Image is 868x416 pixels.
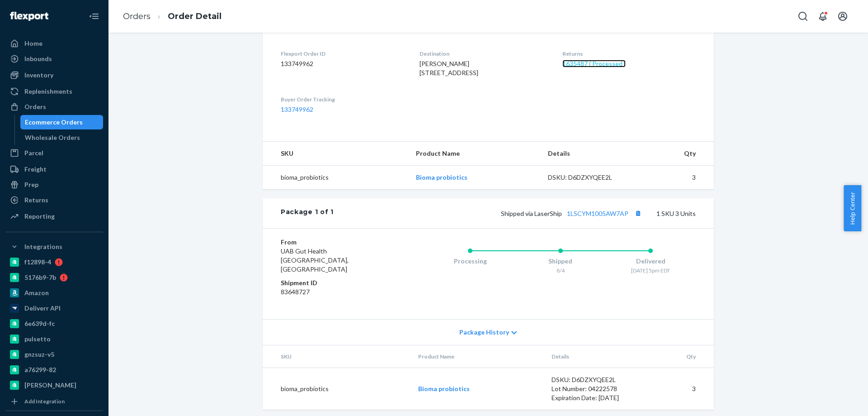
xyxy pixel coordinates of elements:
[123,11,151,21] a: Orders
[5,193,103,207] a: Returns
[20,115,104,129] a: Ecommerce Orders
[25,118,83,127] div: Ecommerce Orders
[281,105,313,113] a: 133749962
[281,247,349,273] span: UAB Gut Health [GEOGRAPHIC_DATA], [GEOGRAPHIC_DATA]
[24,196,48,205] div: Returns
[552,375,637,384] div: DSKU: D6DZXYQEE2L
[548,173,633,182] div: DSKU: D6DZXYQEE2L
[5,68,103,82] a: Inventory
[24,397,65,405] div: Add Integration
[5,239,103,254] button: Integrations
[5,286,103,300] a: Amazon
[411,345,544,368] th: Product Name
[5,255,103,269] a: f12898-4
[24,258,51,267] div: f12898-4
[334,207,696,219] div: 1 SKU 3 Units
[281,207,334,219] div: Package 1 of 1
[640,142,714,166] th: Qty
[515,267,606,274] div: 8/4
[10,12,48,21] img: Flexport logo
[567,210,628,217] a: 1LSCYM1005AW7AP
[24,87,72,96] div: Replenishments
[24,304,61,313] div: Deliverr API
[418,385,470,392] a: Bioma probiotics
[24,148,43,158] div: Parcel
[834,7,852,25] button: Open account menu
[281,287,389,296] dd: 83648727
[552,393,637,402] div: Expiration Date: [DATE]
[562,50,696,57] dt: Returns
[632,207,644,219] button: Copy tracking number
[116,3,229,30] ol: breadcrumbs
[25,133,80,142] div: Wholesale Orders
[281,96,405,103] dt: Buyer Order Tracking
[24,39,42,48] div: Home
[5,301,103,316] a: Deliverr API
[416,173,467,181] a: Bioma probiotics
[24,180,38,189] div: Prep
[501,210,644,217] span: Shipped via LaserShip
[263,166,409,190] td: bioma_probiotics
[24,273,56,282] div: 5176b9-7b
[24,335,51,344] div: pulsetto
[263,368,411,410] td: bioma_probiotics
[24,165,47,174] div: Freight
[5,36,103,51] a: Home
[24,381,76,390] div: [PERSON_NAME]
[24,54,52,63] div: Inbounds
[420,60,478,77] span: [PERSON_NAME] [STREET_ADDRESS]
[281,238,389,247] dt: From
[515,257,606,266] div: Shipped
[643,368,714,410] td: 3
[814,7,832,25] button: Open notifications
[5,270,103,285] a: 5176b9-7b
[24,71,53,80] div: Inventory
[5,316,103,331] a: 6e639d-fc
[5,332,103,346] a: pulsetto
[5,347,103,362] a: gnzsuz-v5
[541,142,640,166] th: Details
[562,60,626,67] a: 1635487 ( Processed )
[425,257,515,266] div: Processing
[5,378,103,392] a: [PERSON_NAME]
[605,257,696,266] div: Delivered
[5,396,103,407] a: Add Integration
[640,166,714,190] td: 3
[459,328,509,337] span: Package History
[263,142,409,166] th: SKU
[24,102,46,111] div: Orders
[24,365,56,374] div: a76299-82
[85,7,103,25] button: Close Navigation
[643,345,714,368] th: Qty
[24,288,49,297] div: Amazon
[24,242,62,251] div: Integrations
[5,209,103,224] a: Reporting
[281,50,405,57] dt: Flexport Order ID
[168,11,222,21] a: Order Detail
[24,319,55,328] div: 6e639d-fc
[5,363,103,377] a: a76299-82
[5,84,103,99] a: Replenishments
[5,52,103,66] a: Inbounds
[5,177,103,192] a: Prep
[544,345,644,368] th: Details
[281,59,405,68] dd: 133749962
[420,50,548,57] dt: Destination
[5,162,103,177] a: Freight
[552,384,637,393] div: Lot Number: 04222578
[5,146,103,160] a: Parcel
[605,267,696,274] div: [DATE] 5pm EDT
[24,212,55,221] div: Reporting
[263,345,411,368] th: SKU
[844,185,861,231] button: Help Center
[5,100,103,114] a: Orders
[20,130,104,145] a: Wholesale Orders
[794,7,812,25] button: Open Search Box
[409,142,540,166] th: Product Name
[24,350,54,359] div: gnzsuz-v5
[281,278,389,287] dt: Shipment ID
